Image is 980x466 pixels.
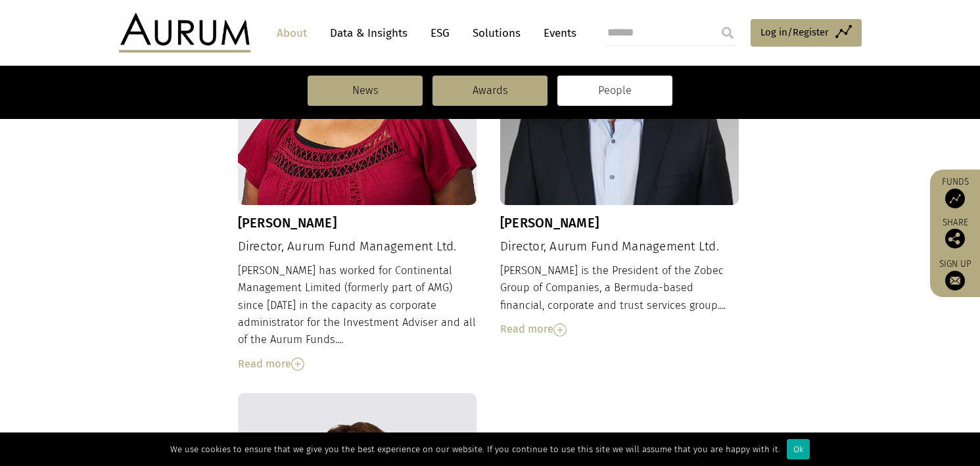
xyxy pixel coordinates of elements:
[537,21,576,45] a: Events
[937,176,973,208] a: Funds
[466,21,527,45] a: Solutions
[500,215,739,231] h3: [PERSON_NAME]
[787,439,810,459] div: Ok
[500,321,739,338] div: Read more
[760,24,829,40] span: Log in/Register
[937,218,973,248] div: Share
[424,21,456,45] a: ESG
[238,215,477,231] h3: [PERSON_NAME]
[945,271,965,291] img: Sign up to our newsletter
[291,358,304,371] img: Read More
[238,239,477,254] h4: Director, Aurum Fund Management Ltd.
[238,262,477,373] div: [PERSON_NAME] has worked for Continental Management Limited (formerly part of AMG) since [DATE] i...
[500,239,739,254] h4: Director, Aurum Fund Management Ltd.
[751,19,862,47] a: Log in/Register
[308,76,423,106] a: News
[119,13,250,53] img: Aurum
[945,189,965,208] img: Access Funds
[238,356,477,373] div: Read more
[714,20,741,46] input: Submit
[945,229,965,248] img: Share this post
[323,21,414,45] a: Data & Insights
[937,258,973,291] a: Sign up
[553,323,567,337] img: Read More
[557,76,672,106] a: People
[500,262,739,338] div: [PERSON_NAME] is the President of the Zobec Group of Companies, a Bermuda-based financial, corpor...
[432,76,548,106] a: Awards
[270,21,314,45] a: About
